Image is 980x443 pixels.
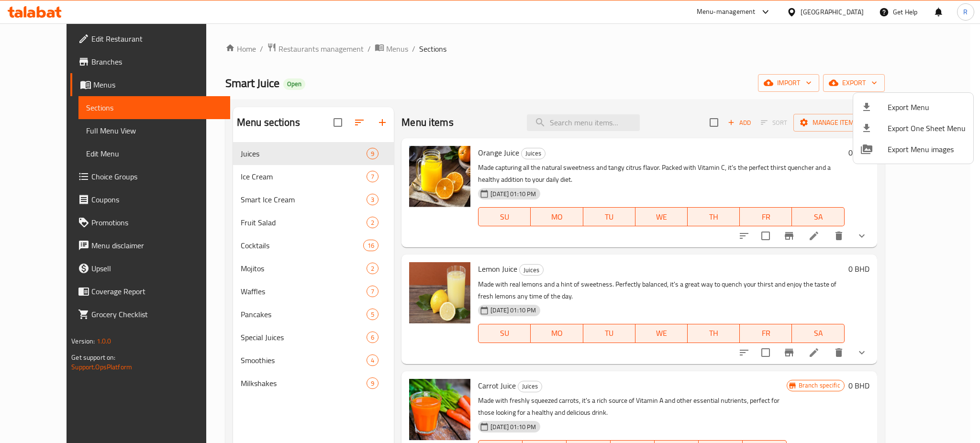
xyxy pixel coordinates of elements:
li: Export one sheet menu items [853,118,973,139]
span: Export Menu [888,101,966,113]
span: Export Menu images [888,144,966,155]
li: Export Menu images [853,139,973,160]
span: Export One Sheet Menu [888,122,966,134]
li: Export menu items [853,97,973,118]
